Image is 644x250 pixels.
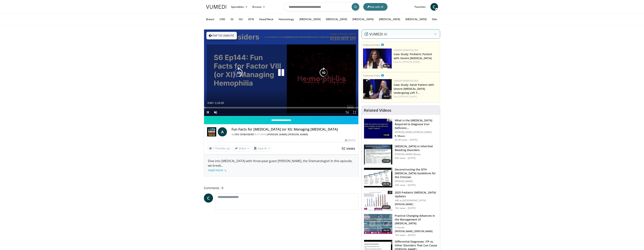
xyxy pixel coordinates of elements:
[395,214,438,225] h3: Practice-Changing Advances in the Management of [MEDICAL_DATA]
[382,133,391,137] span: 10:08
[395,135,438,138] p: R. Means
[215,101,224,104] span: 1:15:20
[394,95,438,98] div: Feat.
[394,60,438,64] div: Feat.
[395,234,405,237] p: 133 views
[383,64,391,68] span: 09:26
[350,15,376,23] button: [MEDICAL_DATA]
[364,191,438,211] a: 22:01 2025 Pediatric [MEDICAL_DATA] Updates AIM at [GEOGRAPHIC_DATA] [PERSON_NAME] 162 views · [D...
[394,83,434,95] a: Case Study: Adult Patient with Severe [MEDICAL_DATA] Undergoing Left T…
[207,127,216,136] img: The Cribsiders
[406,184,407,187] div: ·
[395,153,438,156] p: [PERSON_NAME]-Banaa
[399,60,420,64] a: M. [PERSON_NAME]
[267,133,287,136] a: [PERSON_NAME]
[250,3,268,11] a: Browse
[395,131,438,134] p: [PERSON_NAME] [PERSON_NAME]
[206,32,237,39] button: Tap to unmute
[382,229,391,232] span: 08:36
[395,203,438,206] p: [PERSON_NAME]
[364,119,392,139] img: 15adaf35-b496-4260-9f93-ea8e29d3ece7.150x105_q85_crop-smart_upscale.jpg
[382,159,391,163] span: 21:02
[410,138,418,141] p: [DATE]
[218,127,227,136] a: A
[284,2,360,11] input: Search topics, interventions
[257,15,276,23] button: Head/Neck
[364,214,392,234] img: 17e1dc90-64e9-4c95-9c46-4fb48a184a39.150x105_q85_crop-smart_upscale.jpg
[364,32,387,36] img: vumedi-ai-logo.v2.svg
[406,234,407,237] div: ·
[364,144,438,165] a: 21:02 [MEDICAL_DATA] in Inherited Bleeding Disorders [PERSON_NAME]-Banaa 630 views · [DATE]
[403,15,429,23] button: [MEDICAL_DATA]
[363,74,380,77] small: Featured Video
[208,159,355,172] div: Dive into [MEDICAL_DATA] with three-peat guest [PERSON_NAME], the Shematologist! In this episode,...
[383,95,391,98] span: 09:57
[204,107,359,108] div: Progress Bar
[342,146,355,151] span: 92 views
[204,193,213,203] span: C
[382,205,391,209] span: 22:01
[363,79,392,99] img: 9bb8e921-2ce4-47af-9b13-3720f1061bf9.png.150x105_q85_crop-smart_upscale.png
[217,15,228,23] button: CNS
[377,15,402,23] button: [MEDICAL_DATA]
[408,184,416,187] p: [DATE]
[246,15,256,23] button: GYN
[213,146,214,150] span: 1
[394,79,418,82] a: Sanofi Hematology
[395,138,407,141] p: 29.3K views
[204,15,216,23] button: Breast
[212,108,219,116] button: Unmute
[395,184,405,187] p: 258 views
[276,15,296,23] button: Hematology
[363,43,380,47] small: Featured Video
[345,139,355,142] div: [DATE]
[204,108,212,116] button: Pause
[430,15,439,23] button: Skin
[207,145,232,151] a: 1 Thumbs Up
[236,15,245,23] button: GU
[204,29,359,116] video-js: Video Player
[395,207,405,210] p: 162 views
[233,145,251,151] button: Share
[395,226,438,229] p: i3 Health
[395,180,438,183] p: [PERSON_NAME]
[252,145,272,151] button: Save to
[364,168,392,188] img: 189bb512-0a4d-4b0a-b9c1-b146bea399de.150x105_q85_crop-smart_upscale.jpg
[394,52,432,60] a: Case Study: Pediatric Patient with Severe [MEDICAL_DATA]
[229,3,250,11] a: Specialties
[395,191,438,198] h3: 2025 Pediatric [MEDICAL_DATA] Updates
[395,144,438,152] h3: [MEDICAL_DATA] in Inherited Bleeding Disorders
[207,101,213,104] span: 0:00
[395,199,438,202] p: AIM at [GEOGRAPHIC_DATA]
[364,145,392,164] img: a1065af1-020f-4397-acfb-5d8d16e657d9.150x105_q85_crop-smart_upscale.jpg
[364,191,392,211] img: 4cccdc5c-edd2-4d60-9083-cee49d2e075f.150x105_q85_crop-smart_upscale.jpg
[351,108,358,116] button: Fullscreen
[394,49,418,52] a: Sanofi Hematology
[408,234,416,237] p: [DATE]
[363,49,392,68] img: 56c5d946-bae5-4321-8a51-81bab4a488ce.png.150x105_q85_crop-smart_upscale.png
[208,168,226,172] a: read more ↘
[297,15,323,23] button: [MEDICAL_DATA]
[206,5,226,9] img: VuMedi Logo
[232,133,355,136] div: By FEATURING ,
[208,163,226,172] span: ...
[406,157,407,160] div: ·
[364,119,438,141] a: 10:08 What Is the [MEDICAL_DATA] Required to Diagnose Iron Deficienc… [PERSON_NAME] [PERSON_NAME]...
[204,186,359,190] span: Comments 0
[395,157,405,160] p: 630 views
[395,230,438,233] p: [PERSON_NAME], [PERSON_NAME]
[395,168,438,179] h3: Deconstructing the ISTH [MEDICAL_DATA] Guidelines for the Clinician
[364,108,391,113] h4: Related Videos
[324,15,349,23] button: [MEDICAL_DATA]
[395,119,438,130] h3: What Is the [MEDICAL_DATA] Required to Diagnose Iron Deficienc…
[408,138,409,141] div: ·
[363,49,392,68] a: 09:26
[412,3,428,11] a: Favorites
[363,3,388,11] button: Ask with AI
[430,3,438,11] a: C
[232,127,355,131] h4: Fun Facts for [MEDICAL_DATA] (or XI): Managing [MEDICAL_DATA]
[363,79,392,99] a: 09:57
[382,182,391,186] span: 09:36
